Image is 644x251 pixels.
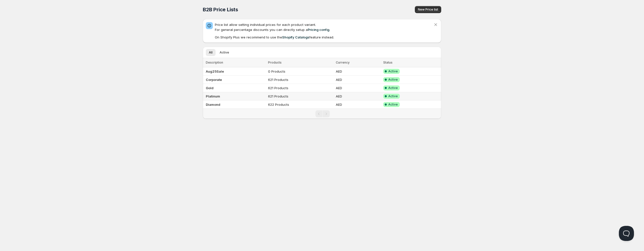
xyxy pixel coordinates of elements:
[619,226,634,241] iframe: Help Scout Beacon - Open
[334,101,382,109] td: AED
[388,78,398,82] span: Active
[215,22,433,32] p: Price list allow setting individual prices for each product variant. For general percentage disco...
[388,69,398,73] span: Active
[203,7,238,13] span: B2B Price Lists
[388,94,398,98] span: Active
[206,86,214,90] b: Gold
[308,28,329,32] a: Pricing config
[418,8,438,12] span: New Price list
[267,101,335,109] td: 622 Products
[206,94,220,98] b: Platinum
[206,69,224,73] b: Aug25Sale
[334,67,382,76] td: AED
[388,103,398,107] span: Active
[415,6,441,13] button: New Price list
[334,92,382,101] td: AED
[282,35,309,39] a: Shopify Catalogs
[267,92,335,101] td: 621 Products
[206,103,220,107] b: Diamond
[267,84,335,92] td: 621 Products
[215,35,433,40] p: On Shopify Plus we recommend to use the feature instead.
[267,76,335,84] td: 621 Products
[334,84,382,92] td: AED
[206,78,222,82] b: Corporate
[383,61,393,64] span: Status
[432,21,439,28] button: Dismiss notification
[220,51,229,55] span: Active
[203,109,441,119] nav: Pagination
[336,61,350,64] span: Currency
[206,61,223,64] span: Description
[388,86,398,90] span: Active
[334,76,382,84] td: AED
[209,51,213,55] span: All
[267,67,335,76] td: 0 Products
[268,61,282,64] span: Products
